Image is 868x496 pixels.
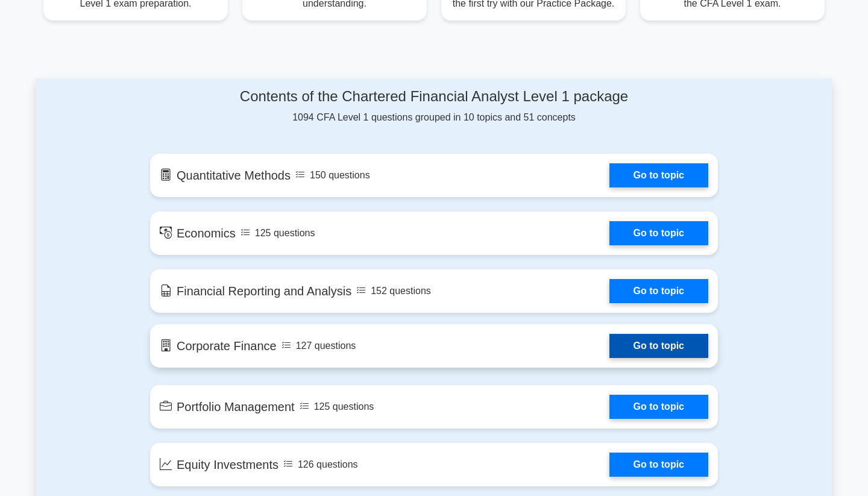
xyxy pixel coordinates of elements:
[609,334,708,358] a: Go to topic
[609,221,708,245] a: Go to topic
[609,163,708,187] a: Go to topic
[150,88,718,125] div: 1094 CFA Level 1 questions grouped in 10 topics and 51 concepts
[609,453,708,477] a: Go to topic
[150,88,718,105] h4: Contents of the Chartered Financial Analyst Level 1 package
[609,279,708,303] a: Go to topic
[609,395,708,419] a: Go to topic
